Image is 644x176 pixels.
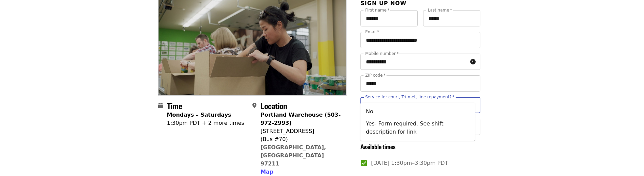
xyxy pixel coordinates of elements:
[460,100,469,110] button: Clear
[360,142,396,151] span: Available times
[360,10,418,26] input: First name
[261,127,341,135] div: [STREET_ADDRESS]
[428,8,452,12] label: Last name
[261,100,287,112] span: Location
[365,8,390,12] label: First name
[360,118,475,138] li: Yes- Form required. See shift description for link
[365,30,379,34] label: Email
[365,52,398,56] label: Mobile number
[423,10,480,26] input: Last name
[252,102,256,109] i: map-marker-alt icon
[261,112,341,126] strong: Portland Warehouse (503-972-2993)
[261,169,273,175] span: Map
[365,73,386,77] label: ZIP code
[371,159,448,167] span: [DATE] 1:30pm–3:30pm PDT
[470,59,476,65] i: circle-info icon
[261,144,326,167] a: [GEOGRAPHIC_DATA], [GEOGRAPHIC_DATA] 97211
[365,95,455,99] label: Service for court, Tri-met, fine repayment?
[360,105,475,118] li: No
[261,168,273,176] button: Map
[167,119,244,127] div: 1:30pm PDT + 2 more times
[261,135,341,143] div: (Bus #70)
[360,54,467,70] input: Mobile number
[360,75,480,92] input: ZIP code
[167,112,231,118] strong: Mondays – Saturdays
[158,102,163,109] i: calendar icon
[469,100,478,110] button: Close
[360,32,480,48] input: Email
[167,100,182,112] span: Time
